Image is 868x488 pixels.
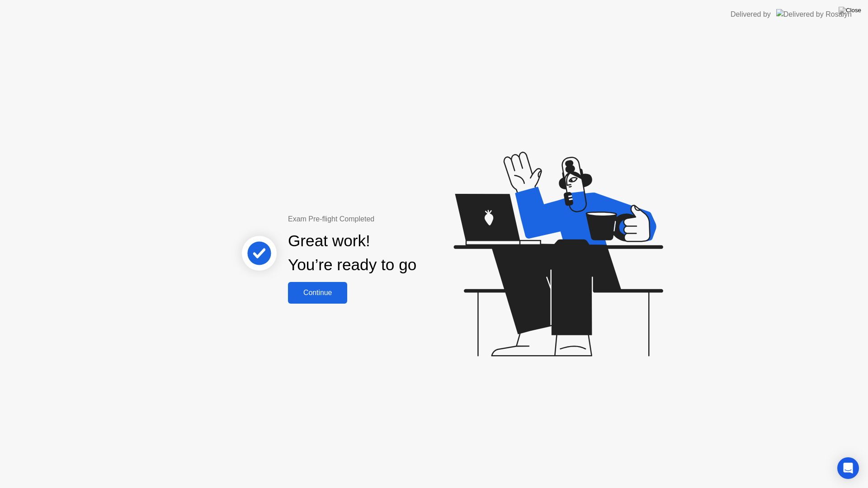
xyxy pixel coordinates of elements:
img: Close [839,7,861,14]
div: Continue [291,289,344,297]
div: Exam Pre-flight Completed [288,214,475,225]
button: Continue [288,282,347,304]
div: Delivered by [731,9,771,20]
img: Delivered by Rosalyn [776,9,852,19]
div: Great work! You’re ready to go [288,229,416,277]
div: Open Intercom Messenger [837,457,859,479]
